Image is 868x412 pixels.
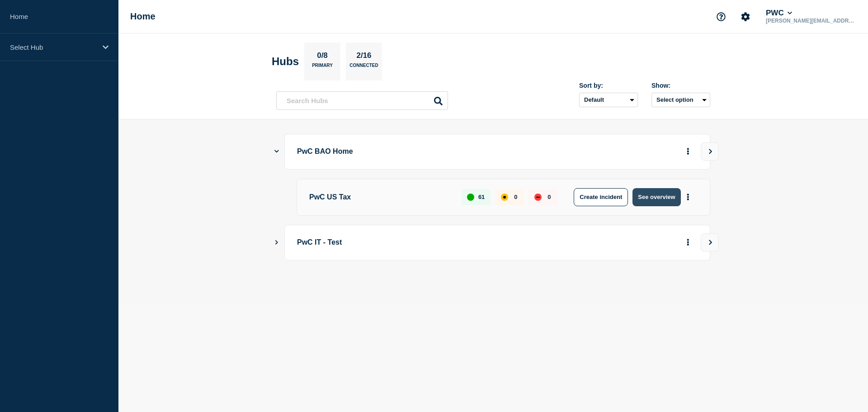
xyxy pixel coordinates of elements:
[764,9,794,18] button: PWC
[701,142,719,161] button: View
[579,93,638,107] select: Sort by
[10,43,97,51] p: Select Hub
[682,143,694,160] button: More actions
[467,194,474,201] div: up
[712,7,731,26] button: Support
[579,82,638,89] div: Sort by:
[547,194,551,200] p: 0
[274,148,279,155] button: Show Connected Hubs
[276,91,448,110] input: Search Hubs
[682,189,694,205] button: More actions
[534,194,542,201] div: down
[297,234,547,251] p: PwC IT - Test
[130,11,156,22] h1: Home
[478,194,485,200] p: 61
[274,239,279,246] button: Show Connected Hubs
[309,188,451,206] p: PwC US Tax
[736,7,755,26] button: Account settings
[574,188,628,206] button: Create incident
[764,18,858,24] p: [PERSON_NAME][EMAIL_ADDRESS][PERSON_NAME][DOMAIN_NAME]
[349,63,378,72] p: Connected
[682,234,694,251] button: More actions
[651,93,710,107] button: Select option
[297,143,547,160] p: PwC BAO Home
[312,63,333,72] p: Primary
[701,233,719,251] button: View
[632,188,680,206] button: See overview
[353,51,375,63] p: 2/16
[314,51,331,63] p: 0/8
[514,194,517,200] p: 0
[501,194,508,201] div: affected
[651,82,710,89] div: Show:
[272,55,299,68] h2: Hubs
